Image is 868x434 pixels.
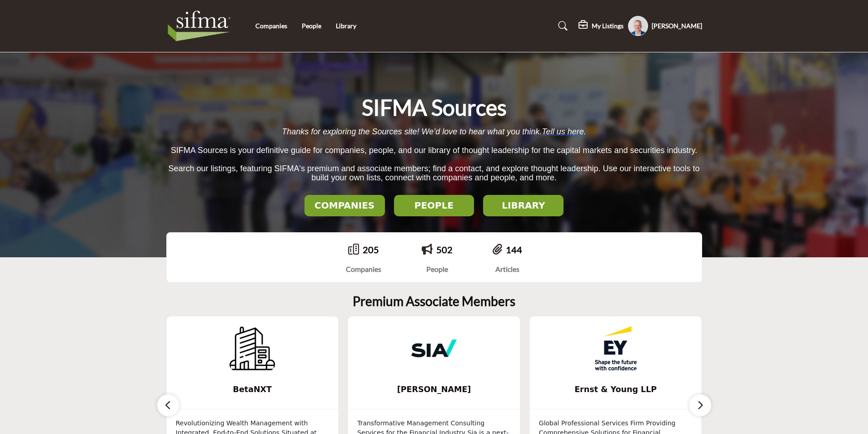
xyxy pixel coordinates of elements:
[486,200,561,211] h2: LIBRARY
[394,195,474,216] button: PEOPLE
[530,378,702,402] a: Ernst & Young LLP
[167,378,339,402] a: BetaNXT
[628,16,648,36] button: Show hide supplier dropdown
[544,383,688,395] span: Ernst & Young LLP
[363,244,379,255] a: 205
[282,127,586,136] span: Thanks for exploring the Sources site! We’d love to hear what you think. .
[307,200,382,211] h2: COMPANIES
[592,22,624,30] h5: My Listings
[542,127,584,136] a: Tell us here
[180,383,325,395] span: BetaNXT
[579,20,624,31] div: My Listings
[593,326,639,371] img: Ernst & Young LLP
[180,378,325,402] b: BetaNXT
[483,195,564,216] button: LIBRARY
[353,294,515,309] h2: Premium Associate Members
[422,264,453,275] div: People
[346,264,381,275] div: Companies
[362,378,506,402] b: Sia
[362,383,506,395] span: [PERSON_NAME]
[362,93,507,122] h1: SIFMA Sources
[336,22,356,30] a: Library
[544,378,688,402] b: Ernst & Young LLP
[348,378,520,402] a: [PERSON_NAME]
[304,195,385,216] button: COMPANIES
[171,146,697,155] span: SIFMA Sources is your definitive guide for companies, people, and our library of thought leadersh...
[411,326,457,371] img: Sia
[436,244,453,255] a: 502
[168,164,699,183] span: Search our listings, featuring SIFMA's premium and associate members; find a contact, and explore...
[255,22,287,30] a: Companies
[652,21,702,31] h5: [PERSON_NAME]
[302,22,321,30] a: People
[506,244,522,255] a: 144
[397,200,472,211] h2: PEOPLE
[493,264,522,275] div: Articles
[166,8,237,44] img: Site Logo
[549,19,574,33] a: Search
[229,326,275,371] img: BetaNXT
